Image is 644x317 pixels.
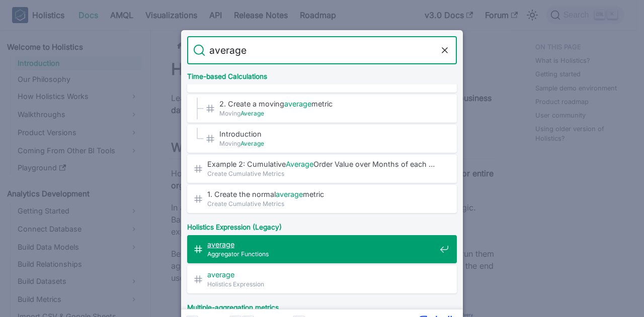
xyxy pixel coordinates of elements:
[207,159,436,169] span: Example 2: Cumulative Order Value over Months of each …
[207,240,436,249] span: ​
[219,109,436,118] span: Moving
[219,139,436,148] span: Moving
[207,189,436,199] span: 1. Create the normal metric​
[240,140,264,147] mark: Average
[205,36,439,64] input: Search docs
[284,99,311,108] mark: average
[240,110,264,117] mark: Average
[207,240,234,249] mark: average
[185,215,459,235] div: Holistics Expression (Legacy)
[187,185,457,213] a: 1. Create the normalaveragemetric​Create Cumulative Metrics
[219,99,436,109] span: 2. Create a moving metric​
[187,265,457,293] a: averageHolistics Expression
[207,169,436,178] span: Create Cumulative Metrics
[185,295,459,315] div: Multiple-aggregation metrics
[276,190,303,198] mark: average
[207,279,436,289] span: Holistics Expression
[207,270,234,279] mark: average
[187,94,457,123] a: 2. Create a movingaveragemetric​MovingAverage
[207,199,436,208] span: Create Cumulative Metrics
[187,235,457,263] a: average​Aggregator Functions
[185,64,459,84] div: Time-based Calculations
[187,155,457,183] a: Example 2: CumulativeAverageOrder Value over Months of each …Create Cumulative Metrics
[286,160,313,168] mark: Average
[439,44,451,56] button: Clear the query
[207,249,436,259] span: Aggregator Functions
[187,125,457,153] a: Introduction​MovingAverage
[219,129,436,139] span: Introduction​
